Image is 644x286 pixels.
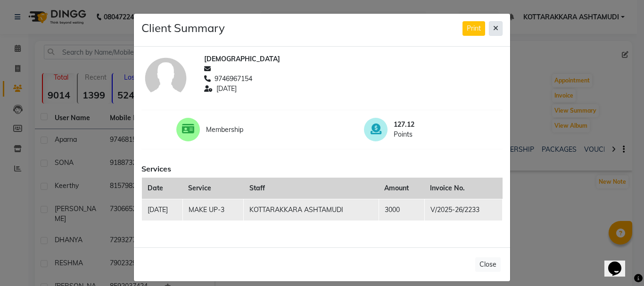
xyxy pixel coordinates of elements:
[244,199,379,221] td: KOTTARAKKARA ASHTAMUDI
[141,164,503,173] h6: Services
[204,54,280,64] span: [DEMOGRAPHIC_DATA]
[216,84,237,94] span: [DATE]
[604,248,635,277] iframe: chat widget
[215,74,252,84] span: 9746967154
[424,199,502,221] td: V/2025-26/2233
[379,178,424,199] th: Amount
[394,130,468,139] span: Points
[424,178,502,199] th: Invoice No.
[394,120,468,130] span: 127.12
[475,257,501,272] button: Close
[379,199,424,221] td: 3000
[142,199,183,221] td: [DATE]
[244,178,379,199] th: Staff
[141,21,225,35] h4: Client Summary
[462,21,485,36] button: Print
[206,125,280,135] span: Membership
[182,199,243,221] td: MAKE UP-3
[182,178,243,199] th: Service
[142,178,183,199] th: Date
